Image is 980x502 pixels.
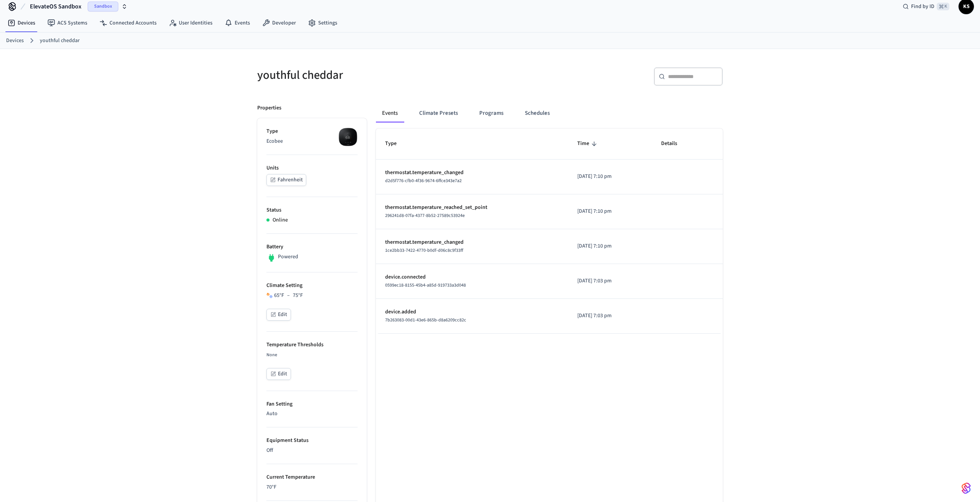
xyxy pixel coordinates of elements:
span: Sandbox [88,2,118,11]
span: Details [661,138,687,150]
span: d2d5f776-cfb0-4f36-9674-6ffce343e7a2 [385,178,462,184]
a: Events [219,16,256,30]
button: Edit [266,309,291,321]
p: Properties [257,104,281,112]
p: [DATE] 7:10 pm [577,242,643,250]
p: Current Temperature [266,473,358,481]
p: [DATE] 7:03 pm [577,277,643,285]
span: None [266,352,277,358]
p: device.added [385,308,559,316]
p: Status [266,206,358,214]
span: 0599ec18-8155-45b4-a85d-919733a3d048 [385,282,466,288]
p: Auto [266,410,358,418]
table: sticky table [376,129,723,333]
a: Developer [256,16,302,30]
span: – [287,292,290,300]
p: thermostat.temperature_changed [385,238,559,246]
a: Devices [2,16,41,30]
p: device.connected [385,273,559,281]
a: User Identities [163,16,219,30]
img: ecobee_lite_3 [338,127,358,147]
div: 65 °F 75 °F [274,292,303,300]
span: 1ce2bb33-7422-4770-b0df-d06c8c9f33ff [385,247,463,254]
a: Connected Accounts [93,16,163,30]
p: Fan Setting [266,400,358,408]
p: Equipment Status [266,437,358,445]
span: Find by ID [911,3,934,10]
p: Battery [266,243,358,251]
span: 7b263083-00d1-43e6-865b-d8a6209cc82c [385,317,466,323]
a: Devices [6,37,24,45]
p: Temperature Thresholds [266,341,358,349]
p: Ecobee [266,137,358,145]
a: youthful cheddar [40,37,80,45]
h5: youthful cheddar [257,67,485,83]
p: Off [266,447,358,455]
p: Online [273,216,288,224]
span: ⌘ K [937,3,949,10]
button: Fahrenheit [266,174,306,186]
img: SeamLogoGradient.69752ec5.svg [962,482,971,494]
button: Programs [473,104,510,122]
p: [DATE] 7:03 pm [577,312,643,320]
p: [DATE] 7:10 pm [577,207,643,215]
p: Powered [278,253,298,261]
p: Units [266,164,358,172]
img: Heat Cool [266,292,273,298]
button: Events [376,104,404,122]
p: Type [266,127,358,135]
span: Type [385,138,407,150]
p: thermostat.temperature_reached_set_point [385,204,559,212]
button: Climate Presets [413,104,464,122]
a: Settings [302,16,343,30]
button: Edit [266,368,291,380]
span: Time [577,138,599,150]
p: [DATE] 7:10 pm [577,173,643,181]
button: Schedules [519,104,556,122]
span: 296241d8-07fa-4377-8b52-27589c53924e [385,212,465,219]
p: Climate Setting [266,282,358,290]
span: ElevateOS Sandbox [30,2,82,11]
p: thermostat.temperature_changed [385,169,559,177]
p: 70 °F [266,483,358,491]
a: ACS Systems [41,16,93,30]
